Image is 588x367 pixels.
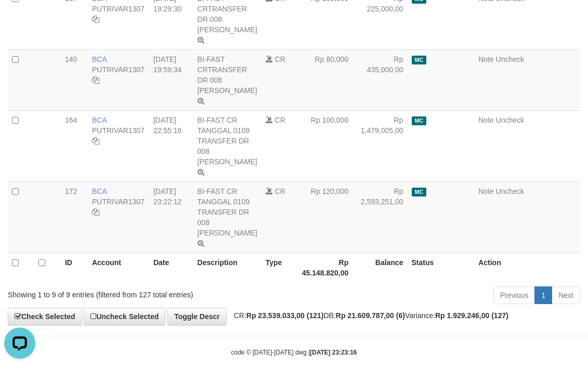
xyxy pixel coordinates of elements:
strong: [DATE] 23:23:16 [310,349,357,356]
th: Date [149,253,193,282]
a: Copy PUTRIVAR1307 to clipboard [92,76,99,84]
a: 1 [534,286,552,304]
button: Open LiveChat chat widget [4,4,35,35]
strong: Rp 23.539.033,00 (121) [246,311,324,320]
th: Rp 45.148.820,00 [298,253,353,282]
a: Note [478,55,494,63]
a: PUTRIVAR1307 [92,5,145,13]
a: Uncheck [496,187,524,195]
a: PUTRIVAR1307 [92,126,145,135]
span: 164 [65,116,77,124]
a: Note [478,187,494,195]
a: Uncheck Selected [84,308,165,325]
td: Rp 80,000 [298,49,353,110]
th: Description [193,253,262,282]
th: Action [474,253,580,282]
span: BCA [92,116,107,124]
a: BI-FAST CR TANGGAL 0109 TRANSFER DR 008 [PERSON_NAME] [198,116,257,166]
div: Showing 1 to 9 of 9 entries (filtered from 127 total entries) [8,285,237,300]
a: Note [478,116,494,124]
small: code © [DATE]-[DATE] dwg | [231,349,357,356]
span: Manually Checked by: aroKACA [412,56,427,64]
span: CR [275,187,285,195]
span: CR: DB: Variance: [229,311,508,320]
td: BI-FAST CRTRANSFER DR 008 [PERSON_NAME] [193,49,262,110]
strong: Rp 21.609.787,00 (6) [336,311,405,320]
span: Manually Checked by: aromaster [412,188,427,196]
span: BCA [92,187,107,195]
td: Rp 435,000,00 [352,49,407,110]
a: Copy PUTRIVAR1307 to clipboard [92,208,99,216]
th: Type [262,253,298,282]
a: Uncheck [496,116,524,124]
span: Manually Checked by: aroKACA [412,116,427,125]
a: Copy PUTRIVAR1307 to clipboard [92,137,99,145]
a: Next [552,286,580,304]
td: Rp 1,479,005,00 [352,110,407,181]
span: BCA [92,55,107,63]
a: Check Selected [8,308,82,325]
th: Balance [352,253,407,282]
span: CR [275,116,285,124]
td: Rp 2,593,251,00 [352,181,407,253]
a: PUTRIVAR1307 [92,65,145,74]
td: [DATE] 22:55:16 [149,110,193,181]
a: PUTRIVAR1307 [92,198,145,206]
span: CR [275,55,285,63]
td: [DATE] 19:59:34 [149,49,193,110]
th: ID [61,253,88,282]
a: Previous [493,286,535,304]
td: [DATE] 23:22:12 [149,181,193,253]
a: Uncheck [496,55,524,63]
td: Rp 100,000 [298,110,353,181]
span: 140 [65,55,77,63]
a: Copy PUTRIVAR1307 to clipboard [92,15,99,23]
td: Rp 120,000 [298,181,353,253]
span: 172 [65,187,77,195]
th: Account [88,253,149,282]
th: Status [408,253,475,282]
a: Toggle Descr [167,308,227,325]
a: BI-FAST CR TANGGAL 0109 TRANSFER DR 008 [PERSON_NAME] [198,187,257,237]
strong: Rp 1.929.246,00 (127) [435,311,508,320]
